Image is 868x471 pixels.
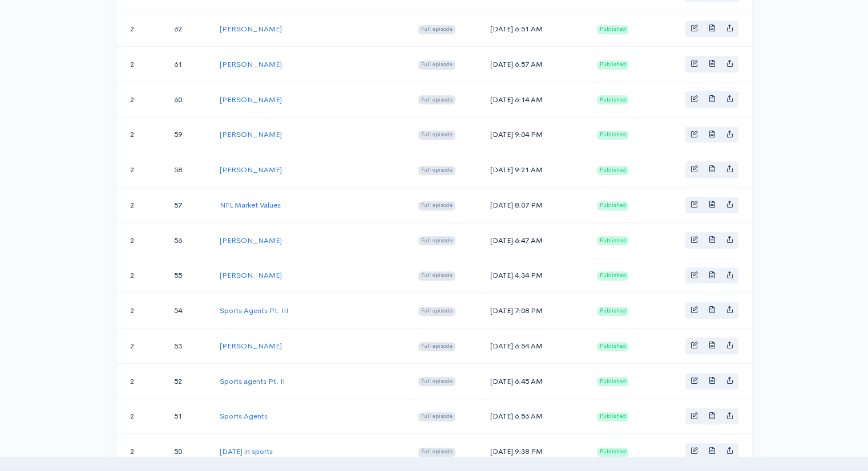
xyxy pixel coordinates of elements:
td: [DATE] 6:47 AM [481,222,587,258]
td: 2 [116,222,165,258]
td: 56 [165,222,211,258]
td: 61 [165,47,211,82]
div: Basic example [685,408,738,425]
span: Full episode [418,95,455,104]
td: 2 [116,363,165,399]
td: [DATE] 9:04 PM [481,117,587,152]
span: Full episode [418,412,455,421]
td: 57 [165,188,211,223]
span: Full episode [418,271,455,281]
span: Published [597,25,629,34]
div: Basic example [685,161,738,178]
a: [PERSON_NAME] [220,235,282,245]
td: 58 [165,152,211,188]
span: Published [597,377,629,386]
td: [DATE] 9:38 PM [481,434,587,469]
td: [DATE] 4:34 PM [481,258,587,293]
a: [PERSON_NAME] [220,341,282,351]
div: Basic example [685,443,738,460]
span: Full episode [418,131,455,140]
td: 62 [165,11,211,47]
td: 2 [116,117,165,152]
span: Published [597,201,629,210]
span: Full episode [418,201,455,210]
td: 2 [116,47,165,82]
td: 2 [116,258,165,293]
span: Published [597,236,629,245]
span: Published [597,166,629,175]
a: [PERSON_NAME] [220,95,282,104]
span: Published [597,131,629,140]
div: Basic example [685,232,738,249]
a: [DATE] in sports [220,446,273,456]
span: Published [597,412,629,421]
div: Basic example [685,91,738,108]
span: Full episode [418,342,455,351]
td: 2 [116,82,165,117]
td: 52 [165,363,211,399]
td: 53 [165,328,211,364]
span: Full episode [418,377,455,386]
span: Published [597,60,629,70]
td: [DATE] 6:54 AM [481,328,587,364]
td: 55 [165,258,211,293]
a: [PERSON_NAME] [220,59,282,69]
div: Basic example [685,56,738,72]
div: Basic example [685,21,738,37]
td: 2 [116,434,165,469]
td: 59 [165,117,211,152]
td: 2 [116,152,165,188]
a: Sports agents Pt. II [220,376,285,386]
div: Basic example [685,267,738,284]
a: [PERSON_NAME] [220,270,282,280]
td: 2 [116,188,165,223]
div: Basic example [685,302,738,319]
td: 54 [165,293,211,328]
span: Published [597,307,629,316]
span: Published [597,271,629,281]
td: 50 [165,434,211,469]
div: Basic example [685,197,738,213]
a: Sports Agents [220,411,268,421]
td: [DATE] 6:56 AM [481,399,587,434]
td: [DATE] 7:08 PM [481,293,587,328]
td: [DATE] 6:45 AM [481,363,587,399]
td: 60 [165,82,211,117]
td: 2 [116,399,165,434]
span: Full episode [418,307,455,316]
div: Basic example [685,338,738,354]
td: [DATE] 8:07 PM [481,188,587,223]
td: [DATE] 6:14 AM [481,82,587,117]
span: Full episode [418,166,455,175]
a: [PERSON_NAME] [220,165,282,174]
span: Full episode [418,60,455,70]
span: Published [597,342,629,351]
span: Full episode [418,25,455,34]
a: [PERSON_NAME] [220,24,282,34]
div: Basic example [685,127,738,143]
a: NFL Market Values [220,200,281,210]
td: [DATE] 6:51 AM [481,11,587,47]
span: Full episode [418,236,455,245]
td: 51 [165,399,211,434]
span: Full episode [418,448,455,457]
td: [DATE] 6:57 AM [481,47,587,82]
span: Published [597,448,629,457]
td: 2 [116,293,165,328]
a: Sports Agents Pt. III [220,306,288,315]
td: 2 [116,11,165,47]
td: 2 [116,328,165,364]
a: [PERSON_NAME] [220,129,282,139]
span: Published [597,95,629,104]
div: Basic example [685,373,738,389]
td: [DATE] 9:21 AM [481,152,587,188]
